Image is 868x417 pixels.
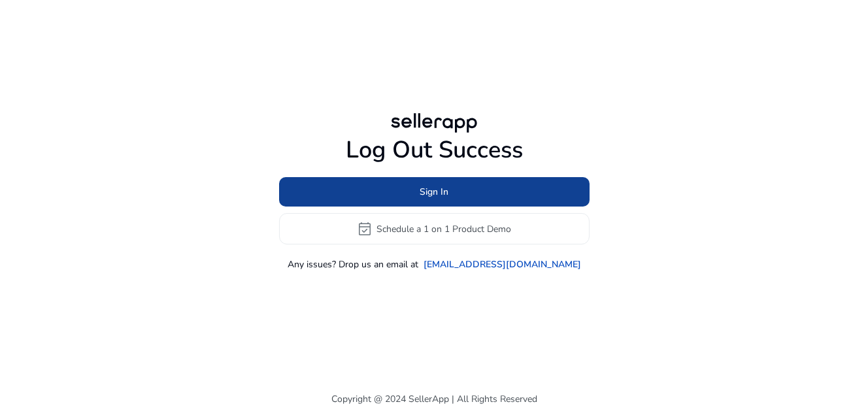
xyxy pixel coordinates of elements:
[279,177,590,207] button: Sign In
[420,185,448,199] span: Sign In
[279,213,590,244] button: event_availableSchedule a 1 on 1 Product Demo
[424,258,581,271] a: [EMAIL_ADDRESS][DOMAIN_NAME]
[357,221,373,237] span: event_available
[279,136,590,164] h1: Log Out Success
[288,258,418,271] p: Any issues? Drop us an email at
